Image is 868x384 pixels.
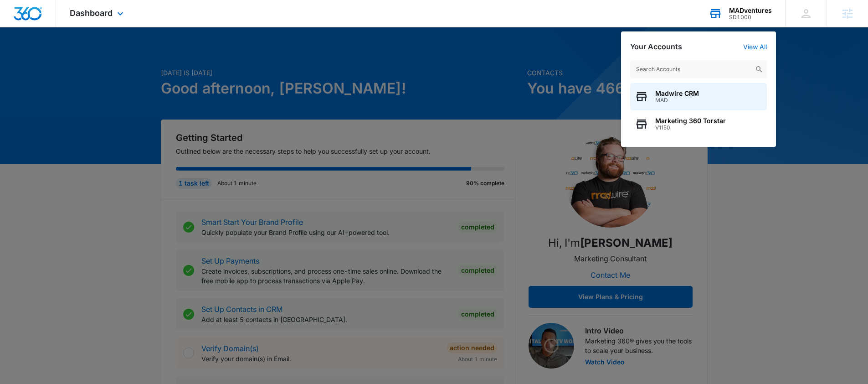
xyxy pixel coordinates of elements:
button: Marketing 360 TorstarV1150 [630,110,767,138]
span: V1150 [655,125,726,131]
input: Search Accounts [630,60,767,78]
span: Marketing 360 Torstar [655,117,726,125]
button: Madwire CRMMAD [630,83,767,110]
div: account id [729,14,772,21]
div: account name [729,7,772,14]
span: Madwire CRM [655,90,699,97]
span: Dashboard [70,8,113,18]
span: MAD [655,97,699,104]
h2: Your Accounts [630,42,682,51]
a: View All [743,43,767,51]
